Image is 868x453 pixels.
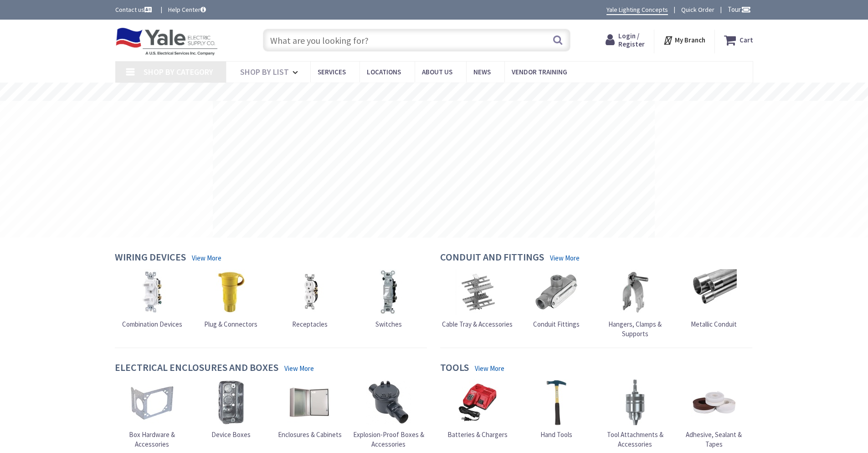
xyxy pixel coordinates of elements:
a: Receptacles Receptacles [287,269,333,329]
span: Box Hardware & Accessories [129,430,175,448]
img: Plug & Connectors [208,269,254,315]
a: Box Hardware & Accessories Box Hardware & Accessories [115,380,190,449]
span: Plug & Connectors [204,320,257,328]
img: Batteries & Chargers [455,380,500,425]
span: Shop By List [240,67,289,77]
span: Hangers, Clamps & Supports [608,320,662,338]
span: Device Boxes [211,430,251,439]
span: Conduit Fittings [533,320,580,328]
img: Adhesive, Sealant & Tapes [691,380,737,425]
a: Adhesive, Sealant & Tapes Adhesive, Sealant & Tapes [677,380,751,449]
img: Hand Tools [534,380,579,425]
img: Enclosures & Cabinets [287,380,333,425]
span: Enclosures & Cabinets [278,430,342,439]
h4: Tools [440,362,469,375]
a: Batteries & Chargers Batteries & Chargers [447,380,508,439]
span: Combination Devices [122,320,182,328]
span: Explosion-Proof Boxes & Accessories [353,430,424,448]
span: Switches [375,320,402,328]
h4: Wiring Devices [115,251,186,265]
img: Metallic Conduit [691,269,737,315]
span: Shop By Category [144,67,213,77]
a: Conduit Fittings Conduit Fittings [533,269,580,329]
a: Tool Attachments & Accessories Tool Attachments & Accessories [598,380,673,449]
span: Adhesive, Sealant & Tapes [686,430,742,448]
a: Switches Switches [366,269,411,329]
img: Conduit Fittings [534,269,579,315]
a: Login / Register [606,32,645,48]
input: What are you looking for? [263,29,570,52]
a: Cart [724,32,753,48]
a: View More [284,364,314,373]
span: Locations [367,68,401,76]
img: Combination Devices [129,269,175,315]
a: Quick Order [681,5,714,14]
span: Batteries & Chargers [447,430,508,439]
a: Cable Tray & Accessories Cable Tray & Accessories [442,269,513,329]
span: About Us [422,68,452,76]
span: Metallic Conduit [691,320,737,328]
span: Tour [728,5,751,14]
span: Services [318,68,346,76]
img: Yale Electric Supply Co. [115,27,218,56]
span: Hand Tools [540,430,572,439]
a: Hand Tools Hand Tools [534,380,579,439]
span: News [473,68,491,76]
img: Cable Tray & Accessories [455,269,500,315]
span: Cable Tray & Accessories [442,320,513,328]
a: Combination Devices Combination Devices [122,269,182,329]
img: Explosion-Proof Boxes & Accessories [366,380,411,425]
a: Plug & Connectors Plug & Connectors [204,269,257,329]
img: Device Boxes [208,380,254,425]
img: Switches [366,269,411,315]
strong: My Branch [675,36,705,44]
a: View More [550,253,580,263]
a: Device Boxes Device Boxes [208,380,254,439]
img: Tool Attachments & Accessories [612,380,658,425]
img: Receptacles [287,269,333,315]
h4: Conduit and Fittings [440,251,544,265]
a: Yale Lighting Concepts [606,5,668,15]
img: Box Hardware & Accessories [129,380,175,425]
span: Tool Attachments & Accessories [607,430,663,448]
a: Enclosures & Cabinets Enclosures & Cabinets [278,380,342,439]
a: Explosion-Proof Boxes & Accessories Explosion-Proof Boxes & Accessories [351,380,426,449]
a: View More [192,253,221,263]
span: Vendor Training [512,68,567,76]
a: Help Center [168,5,206,14]
strong: Cart [740,32,753,48]
a: Metallic Conduit Metallic Conduit [691,269,737,329]
a: Hangers, Clamps & Supports Hangers, Clamps & Supports [598,269,673,339]
span: Receptacles [292,320,328,328]
h4: Electrical Enclosures and Boxes [115,362,278,375]
a: View More [475,364,504,373]
div: My Branch [663,32,705,48]
a: Contact us [115,5,154,14]
img: Hangers, Clamps & Supports [612,269,658,315]
span: Login / Register [618,31,645,48]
